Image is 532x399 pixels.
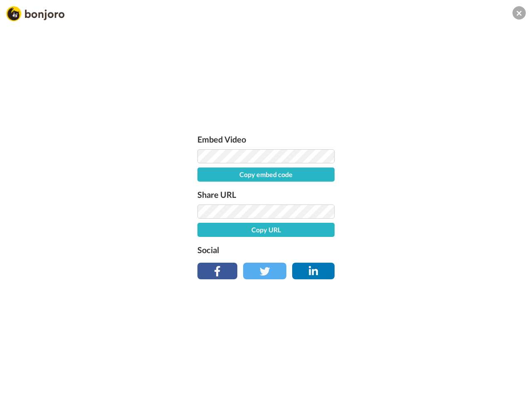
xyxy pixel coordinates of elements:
[197,133,335,146] label: Embed Video
[197,167,335,182] button: Copy embed code
[6,6,64,21] img: Bonjoro Logo
[197,188,335,201] label: Share URL
[197,223,335,237] button: Copy URL
[197,243,335,256] label: Social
